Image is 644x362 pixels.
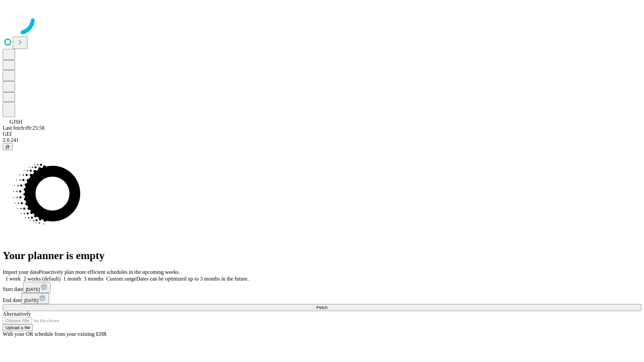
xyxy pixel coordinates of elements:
[316,305,327,310] span: Fetch
[21,293,49,304] button: [DATE]
[3,249,641,262] h1: Your planner is empty
[136,276,249,282] span: Dates can be optimized up to 3 months in the future.
[5,144,10,149] span: @
[3,125,45,131] span: Last fetch: 09:25:58
[23,282,51,293] button: [DATE]
[3,331,107,337] span: With your OR schedule from your existing EHR
[5,276,21,282] span: 1 week
[3,293,641,304] div: End date
[3,143,13,150] button: @
[9,119,22,125] span: GJSH
[3,324,33,331] button: Upload a file
[3,137,641,143] div: 2.0.241
[3,131,641,137] div: GEI
[63,276,81,282] span: 1 month
[24,298,38,303] span: [DATE]
[26,287,40,292] span: [DATE]
[84,276,104,282] span: 3 months
[3,311,31,317] span: Alternatively
[23,276,61,282] span: 2 weeks (default)
[3,282,641,293] div: Start date
[39,269,180,275] span: Proactively plan more efficient schedules in the upcoming weeks.
[106,276,136,282] span: Custom range
[3,269,39,275] span: Import your data
[3,304,641,311] button: Fetch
